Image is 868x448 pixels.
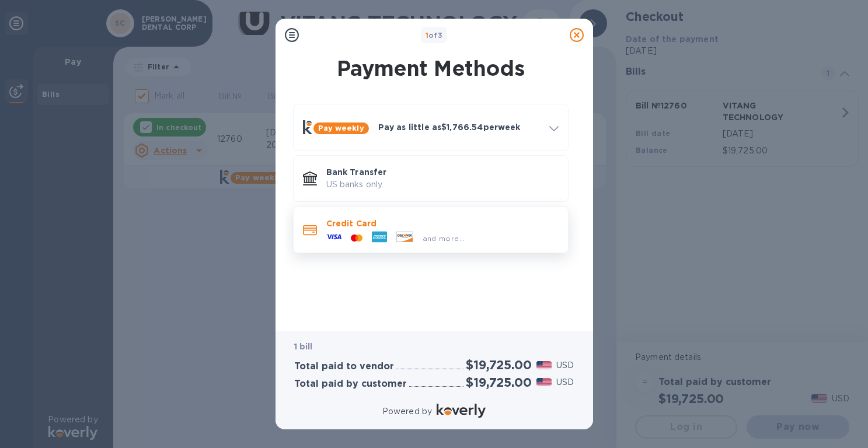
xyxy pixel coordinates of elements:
[291,56,571,80] h1: Payment Methods
[423,234,465,243] span: and more...
[326,166,559,178] p: Bank Transfer
[556,359,574,372] p: USD
[426,31,443,40] b: of 3
[437,404,486,418] img: Logo
[326,218,559,229] p: Credit Card
[378,121,540,133] p: Pay as little as $1,766.54 per week
[466,358,531,372] h2: $19,725.00
[318,124,364,132] b: Pay weekly
[426,31,428,40] span: 1
[326,178,559,191] p: US banks only.
[294,342,313,351] b: 1 bill
[382,405,432,418] p: Powered by
[536,361,552,369] img: USD
[536,378,552,386] img: USD
[294,379,407,390] h3: Total paid by customer
[556,376,574,388] p: USD
[466,375,531,390] h2: $19,725.00
[294,361,394,372] h3: Total paid to vendor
